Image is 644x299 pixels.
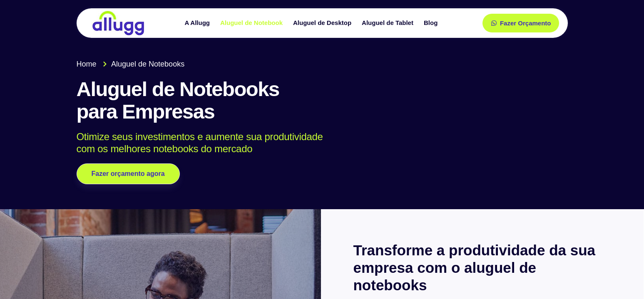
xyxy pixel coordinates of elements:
a: Aluguel de Tablet [358,16,420,30]
a: Aluguel de Desktop [289,16,358,30]
a: A Allugg [180,16,216,30]
p: Otimize seus investimentos e aumente sua produtividade com os melhores notebooks do mercado [77,131,556,155]
span: Fazer Orçamento [500,20,551,26]
h2: Transforme a produtividade da sua empresa com o aluguel de notebooks [353,242,611,294]
a: Fazer orçamento agora [77,163,180,184]
a: Fazer Orçamento [482,14,559,32]
a: Aluguel de Notebook [216,16,289,30]
span: Aluguel de Notebooks [109,59,184,70]
h1: Aluguel de Notebooks para Empresas [77,78,568,123]
img: locação de TI é Allugg [91,10,145,36]
span: Home [77,59,97,70]
a: Blog [420,16,444,30]
span: Fazer orçamento agora [92,171,165,177]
